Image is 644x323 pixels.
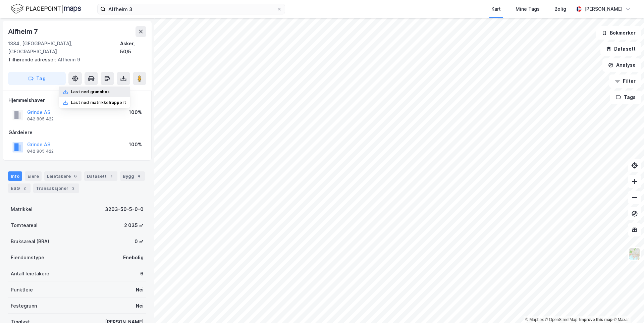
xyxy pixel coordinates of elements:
[602,58,641,72] button: Analyse
[27,116,54,122] div: 842 805 422
[584,5,623,13] div: [PERSON_NAME]
[554,5,566,13] div: Bolig
[11,221,38,229] div: Tomteareal
[8,128,146,137] div: Gårdeiere
[71,100,126,105] div: Last ned matrikkelrapport
[105,205,144,213] div: 3203-50-5-0-0
[25,171,42,181] div: Eiere
[8,96,146,104] div: Hjemmelshaver
[8,171,22,181] div: Info
[120,40,146,56] div: Asker, 50/5
[8,183,31,193] div: ESG
[140,270,144,278] div: 6
[70,185,76,192] div: 2
[11,286,33,294] div: Punktleie
[610,291,644,323] div: Kontrollprogram for chat
[545,317,578,322] a: OpenStreetMap
[135,237,144,246] div: 0 ㎡
[11,270,49,278] div: Antall leietakere
[84,171,117,181] div: Datasett
[628,248,641,260] img: Z
[8,57,58,62] span: Tilhørende adresser:
[27,149,54,154] div: 842 805 422
[11,237,49,246] div: Bruksareal (BRA)
[579,317,612,322] a: Improve this map
[516,5,540,13] div: Mine Tags
[44,171,82,181] div: Leietakere
[609,74,641,88] button: Filter
[8,26,39,37] div: Alfheim 7
[21,185,28,192] div: 2
[136,286,144,294] div: Nei
[11,254,44,262] div: Eiendomstype
[136,302,144,310] div: Nei
[108,173,115,179] div: 1
[136,173,142,179] div: 4
[8,40,120,56] div: 1384, [GEOGRAPHIC_DATA], [GEOGRAPHIC_DATA]
[11,302,37,310] div: Festegrunn
[123,254,144,262] div: Enebolig
[33,183,79,193] div: Transaksjoner
[106,4,277,14] input: Søk på adresse, matrikkel, gårdeiere, leietakere eller personer
[596,26,641,40] button: Bokmerker
[129,141,142,149] div: 100%
[11,3,81,15] img: logo.f888ab2527a4732fd821a326f86c7f29.svg
[72,173,79,179] div: 6
[610,91,641,104] button: Tags
[120,171,145,181] div: Bygg
[11,205,33,213] div: Matrikkel
[525,317,544,322] a: Mapbox
[8,72,66,85] button: Tag
[124,221,144,229] div: 2 035 ㎡
[71,89,110,95] div: Last ned grunnbok
[8,56,141,64] div: Alfheim 9
[610,291,644,323] iframe: Chat Widget
[600,42,641,56] button: Datasett
[129,108,142,116] div: 100%
[491,5,501,13] div: Kart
